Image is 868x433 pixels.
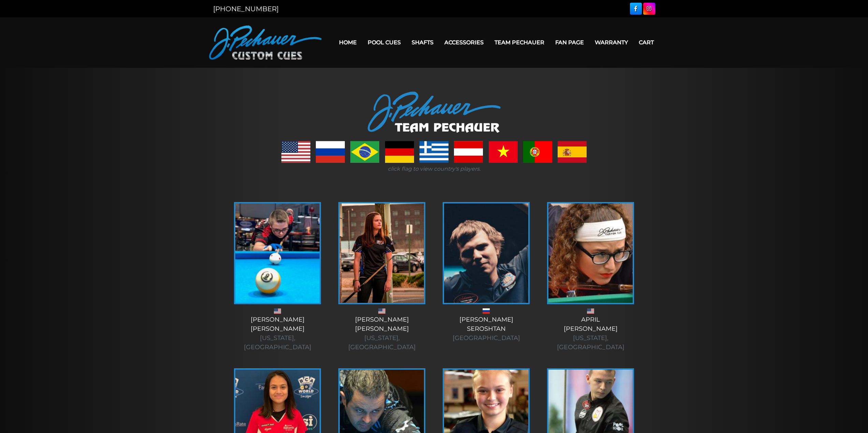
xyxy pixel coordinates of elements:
[406,34,439,51] a: Shafts
[545,315,636,352] div: April [PERSON_NAME]
[548,203,633,303] img: April-225x320.jpg
[439,34,489,51] a: Accessories
[441,315,532,343] div: [PERSON_NAME] Seroshtan
[550,34,589,51] a: Fan Page
[545,334,636,352] div: [US_STATE], [GEOGRAPHIC_DATA]
[232,334,323,352] div: [US_STATE], [GEOGRAPHIC_DATA]
[337,202,427,352] a: [PERSON_NAME][PERSON_NAME] [US_STATE], [GEOGRAPHIC_DATA]
[444,203,528,303] img: andrei-1-225x320.jpg
[489,34,550,51] a: Team Pechauer
[441,334,532,343] div: [GEOGRAPHIC_DATA]
[589,34,633,51] a: Warranty
[545,202,636,352] a: April[PERSON_NAME] [US_STATE], [GEOGRAPHIC_DATA]
[441,202,532,343] a: [PERSON_NAME]Seroshtan [GEOGRAPHIC_DATA]
[633,34,659,51] a: Cart
[235,203,320,303] img: alex-bryant-225x320.jpg
[362,34,406,51] a: Pool Cues
[337,334,427,352] div: [US_STATE], [GEOGRAPHIC_DATA]
[334,34,362,51] a: Home
[213,5,279,13] a: [PHONE_NUMBER]
[337,315,427,352] div: [PERSON_NAME] [PERSON_NAME]
[209,26,322,60] img: Pechauer Custom Cues
[340,203,424,303] img: amanda-c-1-e1555337534391.jpg
[232,315,323,352] div: [PERSON_NAME] [PERSON_NAME]
[232,202,323,352] a: [PERSON_NAME][PERSON_NAME] [US_STATE], [GEOGRAPHIC_DATA]
[388,166,481,172] i: click flag to view country's players.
